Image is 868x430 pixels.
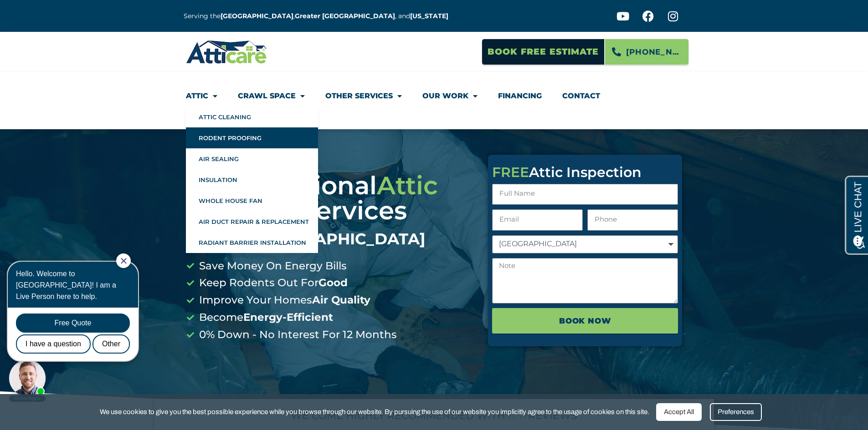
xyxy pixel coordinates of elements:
a: [GEOGRAPHIC_DATA] [221,12,293,20]
b: Air Quality [312,293,370,306]
span: BOOK NOW [559,313,611,329]
a: Crawl Space [238,86,305,106]
input: Full Name [492,184,678,205]
p: Serving the , , and [184,11,455,21]
a: Attic Cleaning [186,106,318,127]
span: FREE [492,164,529,181]
a: Contact [562,86,600,106]
span: Keep Rodents Out For [197,274,348,292]
input: Only numbers and phone characters (#, -, *, etc) are accepted. [587,209,678,231]
a: Whole House Fan [186,190,318,211]
a: Rodent Proofing [186,127,318,148]
a: [US_STATE] [410,12,448,20]
b: Energy-Efficient [243,311,333,324]
span: Become [197,309,333,326]
a: Our Work [422,86,478,106]
a: Radiant Barrier Installation [186,232,318,253]
a: Air Duct Repair & Replacement [186,211,318,232]
span: Save Money On Energy Bills [197,258,347,275]
span: [PHONE_NUMBER] [626,44,682,60]
span: Improve Your Homes [197,292,370,309]
div: Preferences [710,403,762,421]
div: #1 Professional Services [186,173,475,248]
input: Email [492,209,583,231]
span: Opens a chat window [22,7,73,19]
a: [PHONE_NUMBER] [605,39,689,65]
span: We use cookies to give you the best possible experience while you browse through our website. By ... [100,406,649,418]
a: Book Free Estimate [482,39,605,65]
button: BOOK NOW [492,308,678,334]
a: Insulation [186,169,318,190]
span: Book Free Estimate [488,43,599,61]
iframe: Chat Invitation [5,253,150,403]
nav: Menu [186,86,683,116]
b: Good [318,276,348,289]
a: Greater [GEOGRAPHIC_DATA] [295,12,395,20]
ul: Attic [186,106,318,253]
div: Attic Inspection [492,166,678,179]
a: Air Sealing [186,148,318,169]
a: Other Services [325,86,402,106]
div: Accept All [656,403,702,421]
span: 0% Down - No Interest For 12 Months [197,326,397,344]
a: Financing [498,86,542,106]
a: Attic [186,86,217,106]
div: in the [GEOGRAPHIC_DATA] [186,230,475,248]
